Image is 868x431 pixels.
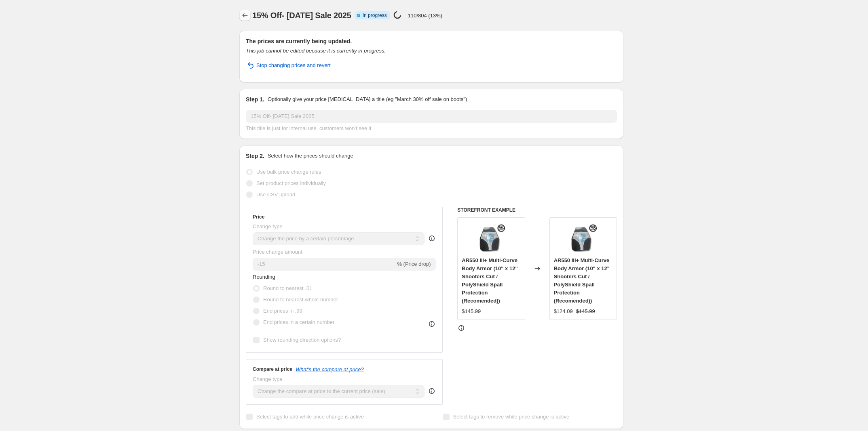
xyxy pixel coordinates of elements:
[246,37,617,45] h2: The prices are currently being updated.
[241,59,336,72] button: Stop changing prices and revert
[246,110,617,123] input: 30% off holiday sale
[253,366,292,372] h3: Compare at price
[263,337,341,343] span: Show rounding direction options?
[253,214,264,220] h3: Price
[397,261,431,267] span: % (Price drop)
[246,95,264,103] h2: Step 1.
[253,249,302,255] span: Price change amount
[246,152,264,160] h2: Step 2.
[554,307,573,315] div: $124.09
[263,285,312,291] span: Round to nearest .01
[567,222,599,254] img: caliber-armor-body-armor-plates-with-bullet-liner-spall-coat-_front_80x.png
[457,207,617,213] h6: STOREFRONT EXAMPLE
[296,366,364,372] button: What's the compare at price?
[252,11,351,20] span: 15% Off- [DATE] Sale 2025
[256,191,295,198] span: Use CSV upload
[576,307,595,315] strike: $145.99
[256,169,321,175] span: Use bulk price change rules
[253,274,275,280] span: Rounding
[246,48,386,54] i: This job cannot be edited because it is currently in progress.
[428,387,436,395] div: help
[256,180,326,186] span: Set product prices individually
[554,257,610,304] span: AR550 III+ Multi-Curve Body Armor (10" x 12" Shooters Cut / PolyShield Spall Protection (Recomend...
[268,152,353,160] p: Select how the prices should change
[462,307,481,315] div: $145.99
[256,61,331,69] span: Stop changing prices and revert
[253,258,395,271] input: -15
[263,296,338,303] span: Round to nearest whole number
[428,234,436,242] div: help
[253,376,283,382] span: Change type
[453,414,570,420] span: Select tags to remove while price change is active
[363,12,387,19] span: In progress
[256,414,364,420] span: Select tags to add while price change is active
[475,222,507,254] img: caliber-armor-body-armor-plates-with-bullet-liner-spall-coat-_front_80x.png
[246,125,371,131] span: This title is just for internal use, customers won't see it
[462,257,517,304] span: AR550 III+ Multi-Curve Body Armor (10" x 12" Shooters Cut / PolyShield Spall Protection (Recomend...
[239,10,251,21] button: Price change jobs
[268,95,467,103] p: Optionally give your price [MEDICAL_DATA] a title (eg "March 30% off sale on boots")
[408,13,442,19] p: 110/804 (13%)
[263,308,302,314] span: End prices in .99
[253,223,283,229] span: Change type
[263,319,334,325] span: End prices in a certain number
